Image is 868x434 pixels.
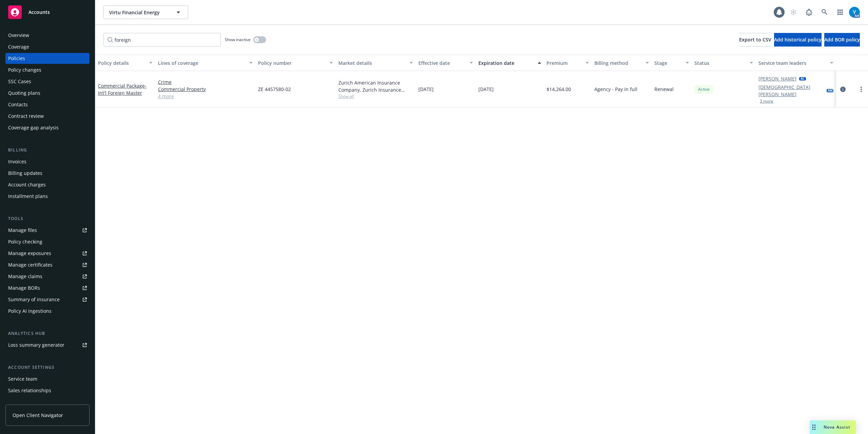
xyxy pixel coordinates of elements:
button: Expiration date [476,55,544,71]
button: Add BOR policy [824,33,860,47]
a: [PERSON_NAME] [758,75,796,82]
button: Add historical policy [774,33,822,47]
a: Manage files [5,225,90,236]
a: Invoices [5,156,90,167]
a: Coverage gap analysis [5,122,90,133]
span: $14,264.00 [547,86,571,93]
div: Analytics hub [5,330,90,337]
a: Overview [5,30,90,41]
button: Billing method [592,55,652,71]
a: Contacts [5,99,90,110]
a: Coverage [5,41,90,52]
a: more [857,85,865,93]
button: Premium [544,55,592,71]
a: Summary of insurance [5,294,90,305]
div: Coverage [8,41,29,52]
div: Account charges [8,179,46,190]
div: Manage certificates [8,259,53,270]
div: Sales relationships [8,385,51,396]
button: Status [692,55,756,71]
a: Search [818,5,831,19]
button: Service team leaders [756,55,836,71]
div: Billing updates [8,168,42,179]
span: Show inactive [225,37,251,42]
a: SSC Cases [5,76,90,87]
a: Commercial Property [158,86,253,93]
span: [DATE] [418,86,434,93]
a: Crime [158,78,253,86]
div: Status [694,59,746,67]
button: Policy number [255,55,335,71]
button: Effective date [416,55,476,71]
div: Coverage gap analysis [8,122,59,133]
input: Filter by keyword... [103,33,221,47]
a: Policy changes [5,65,90,75]
button: Nova Assist [810,420,856,434]
a: Sales relationships [5,385,90,396]
a: Manage BORs [5,283,90,293]
div: Policy details [98,59,145,67]
span: Manage exposures [5,248,90,259]
div: Contract review [8,111,44,122]
a: Related accounts [5,397,90,408]
div: Tools [5,215,90,222]
div: Service team leaders [758,59,826,67]
button: Market details [336,55,416,71]
div: Invoices [8,156,26,167]
div: Contacts [8,99,28,110]
div: Related accounts [8,397,47,408]
div: Loss summary generator [8,340,64,350]
button: 3 more [760,99,773,103]
span: Active [697,86,711,92]
div: Billing method [594,59,642,67]
div: Lines of coverage [158,59,245,67]
button: Lines of coverage [155,55,255,71]
a: Policies [5,53,90,64]
a: Installment plans [5,191,90,202]
a: Manage certificates [5,259,90,270]
div: Manage BORs [8,283,40,293]
a: Report a Bug [802,5,816,19]
a: [DEMOGRAPHIC_DATA][PERSON_NAME] [758,84,824,98]
div: Effective date [418,59,466,67]
button: Virtu Financial Energy [103,5,188,19]
a: Loss summary generator [5,340,90,350]
a: Commercial Package [98,83,146,96]
a: Billing updates [5,168,90,179]
div: Service team [8,374,37,384]
a: 4 more [158,93,253,100]
div: Manage files [8,225,37,236]
div: Quoting plans [8,88,40,98]
span: Export to CSV [739,36,771,43]
span: Add historical policy [774,36,822,43]
div: Market details [338,59,406,67]
div: Policy AI ingestions [8,306,52,317]
div: SSC Cases [8,76,31,87]
a: Policy checking [5,236,90,247]
div: Installment plans [8,191,48,202]
div: Overview [8,30,29,41]
img: photo [849,7,860,18]
span: Agency - Pay in full [594,86,637,93]
a: Switch app [833,5,847,19]
button: Policy details [95,55,155,71]
button: Stage [652,55,692,71]
a: circleInformation [839,85,847,93]
span: Open Client Navigator [13,412,63,419]
a: Contract review [5,111,90,122]
span: ZE 4457580-02 [258,86,291,93]
span: Accounts [28,10,50,15]
a: Accounts [5,3,90,22]
span: - Int'l Foreign Master [98,83,146,96]
div: Summary of insurance [8,294,60,305]
div: Account settings [5,364,90,371]
div: Policy changes [8,65,41,75]
span: Virtu Financial Energy [109,9,168,16]
span: Add BOR policy [824,36,860,43]
div: Expiration date [478,59,534,67]
span: [DATE] [478,86,494,93]
span: Show all [338,93,413,99]
div: Billing [5,147,90,153]
div: Policy checking [8,236,42,247]
button: Export to CSV [739,33,771,47]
